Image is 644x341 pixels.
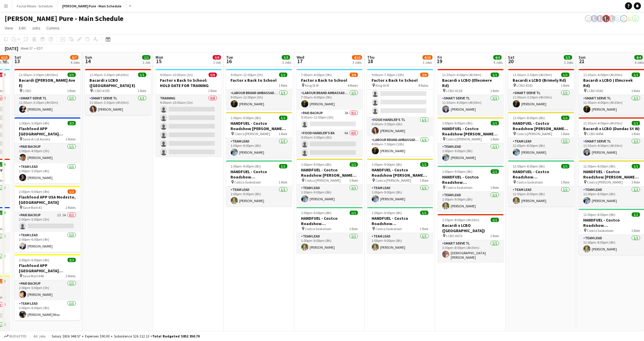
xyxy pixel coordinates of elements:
span: 2/2 [68,258,76,262]
span: 12:00pm-8:00pm (8h) [513,164,545,168]
h3: HANDFUEL - Costco Roadshow [GEOGRAPHIC_DATA], [GEOGRAPHIC_DATA] [367,216,433,226]
app-card-role: Smart Serve TL1/111:30am-4:00pm (4h30m)[PERSON_NAME] [438,95,504,115]
app-card-role: Labour Brand Ambassadors1/17:00am-4:00pm (9h)[PERSON_NAME] [297,90,363,110]
span: 1:00pm-9:00pm (8h) [372,162,402,167]
div: 1:00pm-9:00pm (8h)1/1HANDFUEL - Costco Roadshow [GEOGRAPHIC_DATA], [GEOGRAPHIC_DATA] Costco Saska... [438,166,504,212]
span: 1 Role [491,88,499,93]
div: 3 Jobs [423,60,432,65]
span: LCBO #228 [446,88,462,93]
app-job-card: 9:00am-12:00pm (3h)1/1Factor x Back to School1 RoleLabour Brand Ambassadors1/19:00am-12:00pm (3h)... [226,69,292,110]
h3: Factor x Back to School [297,78,363,83]
span: Wed [297,55,304,60]
span: Total Budgeted $852 350.70 [152,334,200,338]
span: Edit [19,25,26,31]
h3: Flashfood APP USA Modesto, [GEOGRAPHIC_DATA] [14,194,81,205]
button: Factor Meals - Schedule [12,0,58,12]
span: 11:00am-3:30pm (4h30m) [513,73,552,77]
span: 1 Role [349,227,358,231]
span: 1 Role [632,180,640,184]
span: 1 Role [279,132,287,136]
span: 1:00pm-9:00pm (8h) [231,164,261,168]
span: Sat [508,55,515,60]
span: 0/8 [209,73,217,77]
span: 16 [225,58,233,65]
span: 1/1 [68,73,76,77]
app-job-card: 12:00pm-8:00pm (8h)1/1HANDFUEL - Costco Roadshow [GEOGRAPHIC_DATA], [GEOGRAPHIC_DATA] Costco Sask... [508,160,574,206]
div: 1:00pm-9:00pm (8h)1/1HANDFUEL - Costco Roadshow [GEOGRAPHIC_DATA], [GEOGRAPHIC_DATA] Costco Saska... [226,160,292,206]
app-card-role: Food Handler's BA6A0/59:00am-3:00pm (6h) [297,130,363,184]
span: 1 Role [420,178,429,183]
app-card-role: Team Lead1/11:00pm-9:00pm (8h)[PERSON_NAME] [226,186,292,206]
span: Tue [226,55,233,60]
span: Costco [PERSON_NAME] [587,180,623,184]
a: View [2,24,15,32]
app-user-avatar: Tifany Scifo [626,15,633,22]
div: 11:00am-3:30pm (4h30m)1/1Bacardi ([PERSON_NAME] Ave E) LCBO1 RoleSmart Serve TL1/111:00am-3:30pm ... [14,69,81,115]
a: Edit [17,24,28,32]
span: 1:00pm-9:00pm (8h) [372,211,402,215]
span: Sun [85,55,92,60]
span: King St W [305,83,319,88]
h3: Bacardi x LCBO (Ellesmere Rd) [438,78,504,88]
span: 12:00pm-8:00pm (8h) [583,164,616,168]
div: 3 Jobs [352,60,362,65]
a: Comms [44,24,62,32]
span: 1/1 [561,73,570,77]
span: LCBO #494 [587,132,604,136]
app-user-avatar: Tifany Scifo [632,15,639,22]
span: 1/1 [420,162,429,167]
h3: HANDFUEL - Costco Roadshow [PERSON_NAME], [GEOGRAPHIC_DATA] [367,167,433,178]
span: 4/10 [352,55,362,60]
span: 1 Role [349,178,358,183]
span: 1 Role [561,83,570,88]
span: Fri [438,55,442,60]
span: Costco [PERSON_NAME] [235,132,270,136]
app-job-card: 11:00am-3:30pm (4h30m)1/1Bacardi x LCBO ([GEOGRAPHIC_DATA] E) LCBO #1951 RoleSmart Serve TL1/111:... [85,69,151,115]
div: 3:30pm-8:00pm (4h30m)1/1Bacardi x LCBO ([GEOGRAPHIC_DATA]) LCBO #4701 RoleSmart Serve TL1/13:30pm... [438,214,504,262]
span: 1/1 [491,218,499,222]
span: 14 [84,58,92,65]
div: 1 Job [143,60,150,65]
app-card-role: Team Lead1/12:00pm-6:00pm (4h)[PERSON_NAME] Miss [14,300,81,320]
span: 2 Roles [66,274,76,278]
span: 7:00am-4:00pm (9h) [301,73,332,77]
span: 11:30am-4:00pm (4h30m) [583,121,623,125]
span: 1 Role [279,83,287,88]
span: Sat [14,55,21,60]
span: 11:00am-3:30pm (4h30m) [19,73,58,77]
span: King St W [376,83,389,88]
app-card-role: Paid Backup2A0/19:00am-12:00pm (3h) [297,110,363,130]
app-card-role: Team Lead1/11:00pm-9:00pm (8h)[PERSON_NAME] [367,185,433,205]
h1: [PERSON_NAME] Pure - Main Schedule [5,14,123,23]
span: 4 Roles [348,83,358,88]
span: Jobs [32,25,40,31]
app-card-role: Paid Backup1I1A0/12:00pm-5:00pm (3h) [14,212,81,232]
h3: Bacardi x LCBO ([GEOGRAPHIC_DATA]) [438,223,504,233]
app-card-role: Paid Backup1/11:00pm-4:00pm (3h)[PERSON_NAME] [14,143,81,163]
span: Costco Saskatoon [305,227,332,231]
div: 3 Jobs [282,60,291,65]
app-card-role: Smart Serve TL1/111:00am-3:30pm (4h30m)[PERSON_NAME] [14,95,81,115]
span: 1 Role [138,88,146,93]
span: All jobs [32,334,47,338]
div: 9:00am-10:00am (1h)0/8Factor x Back to School: HOLD DATE FOR TRAINING1 RoleTraining0/89:00am-10:0... [156,69,222,156]
span: 1 Role [561,180,570,184]
span: 1/1 [632,164,640,168]
span: 2 Roles [66,137,76,141]
span: 1/1 [632,73,640,77]
span: 4/10 [423,55,433,60]
span: 1:00pm-9:00pm (8h) [301,211,332,215]
span: Save Mart #48 [23,274,44,278]
span: 4/4 [635,55,643,60]
app-card-role: Team Lead1/12:00pm-6:00pm (4h)[PERSON_NAME] [14,232,81,252]
h3: HANDFUEL - Costco Roadshow [GEOGRAPHIC_DATA], [GEOGRAPHIC_DATA] [226,169,292,180]
span: Sun [579,55,586,60]
app-user-avatar: Ashleigh Rains [603,15,610,22]
span: 6/7 [70,55,79,60]
span: Costco Saskatoon [235,180,261,184]
app-job-card: 1:00pm-9:00pm (8h)1/1HANDFUEL - Costco Roadshow [PERSON_NAME], [GEOGRAPHIC_DATA] Costco [PERSON_N... [438,117,504,163]
span: 1 Role [561,132,570,136]
span: Comms [46,25,60,31]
